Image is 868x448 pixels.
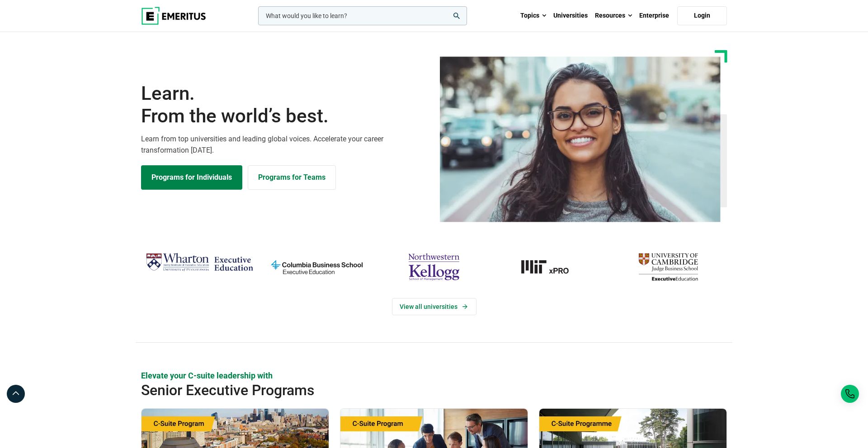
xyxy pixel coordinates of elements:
[392,298,476,315] a: View Universities
[248,165,336,190] a: Explore for Business
[380,249,488,285] img: northwestern-kellogg
[258,6,467,25] input: woocommerce-product-search-field-0
[440,56,721,222] img: Learn from the world's best
[146,249,254,276] img: Wharton Executive Education
[497,249,605,285] a: MIT-xPRO
[141,133,429,156] p: Learn from top universities and leading global voices. Accelerate your career transformation [DATE].
[677,6,727,25] a: Login
[141,82,429,128] h1: Learn.
[141,105,429,127] span: From the world’s best.
[497,249,605,285] img: MIT xPRO
[263,249,371,285] img: columbia-business-school
[141,165,242,190] a: Explore Programs
[141,370,727,381] p: Elevate your C-suite leadership with
[141,381,668,399] h2: Senior Executive Programs
[614,249,722,285] img: cambridge-judge-business-school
